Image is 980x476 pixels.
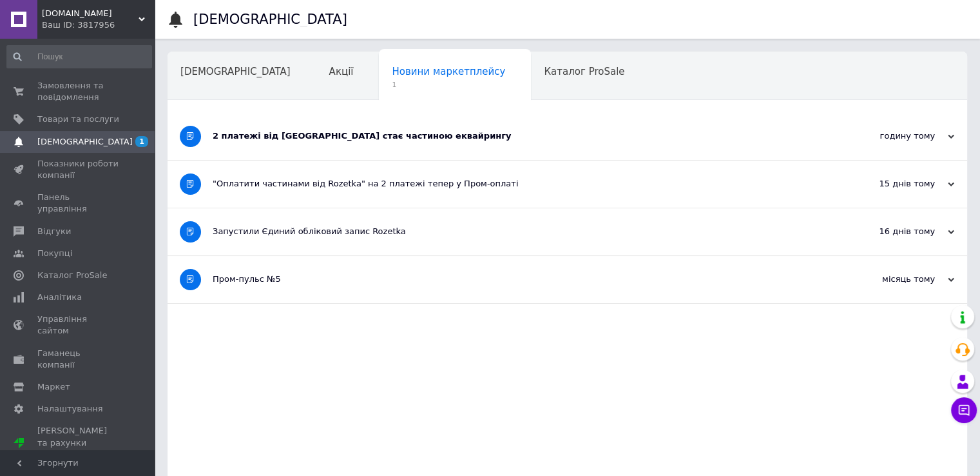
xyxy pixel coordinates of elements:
span: [DEMOGRAPHIC_DATA] [37,136,133,148]
h1: [DEMOGRAPHIC_DATA] [193,12,347,27]
div: Ваш ID: 3817956 [42,19,155,31]
div: Пром-пульс №5 [213,273,825,285]
span: Відгуки [37,226,71,237]
div: 15 днів тому [825,178,954,190]
span: Аналітика [37,292,82,303]
div: Запустили Єдиний обліковий запис Rozetka [213,226,825,237]
span: Показники роботи компанії [37,158,119,181]
input: Пошук [6,45,152,68]
span: Акції [329,66,354,77]
span: Гаманець компанії [37,348,119,371]
span: Товари та послуги [37,114,119,125]
span: ОЧЕВИДНО.SHOP [42,8,139,19]
div: 16 днів тому [825,226,954,237]
span: [DEMOGRAPHIC_DATA] [180,66,291,77]
span: Новини маркетплейсу [392,66,505,77]
span: Покупці [37,248,72,259]
span: Замовлення та повідомлення [37,80,119,103]
div: 2 платежі від [GEOGRAPHIC_DATA] стає частиною еквайрингу [213,130,825,142]
span: Налаштування [37,403,103,415]
span: Панель управління [37,192,119,215]
span: Каталог ProSale [544,66,624,77]
button: Чат з покупцем [951,397,977,423]
span: Каталог ProSale [37,270,107,281]
span: Маркет [37,381,70,393]
div: "Оплатити частинами від Rozetka" на 2 платежі тепер у Пром-оплаті [213,178,825,190]
span: [PERSON_NAME] та рахунки [37,425,119,461]
span: 1 [392,80,505,90]
span: 1 [135,136,148,147]
span: Управління сайтом [37,313,119,337]
div: Prom мікс 1 000 [37,449,119,461]
div: місяць тому [825,273,954,285]
div: годину тому [825,130,954,142]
